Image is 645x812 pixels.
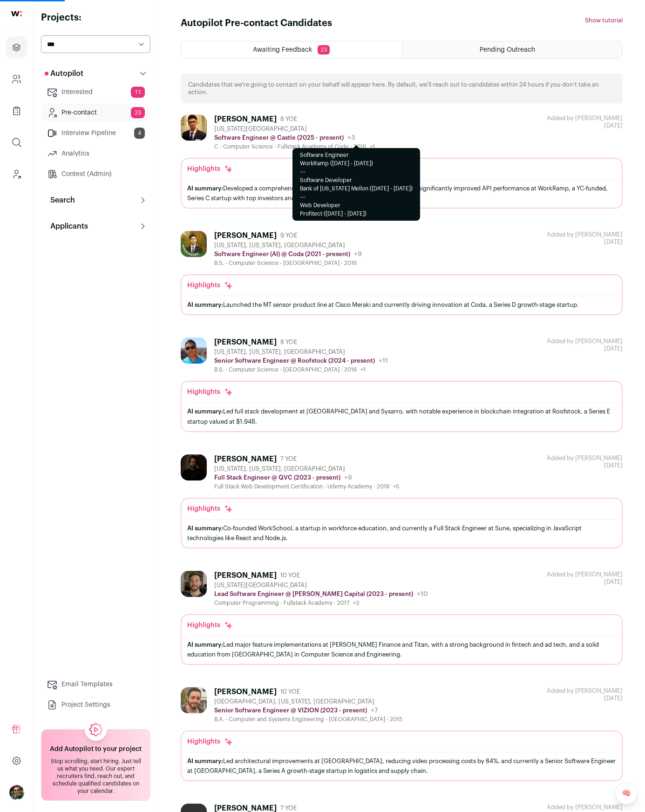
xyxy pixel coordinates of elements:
[131,87,145,98] span: 11
[41,124,150,142] a: Interview Pipeline4
[214,582,428,589] div: [US_STATE][GEOGRAPHIC_DATA]
[214,348,388,356] div: [US_STATE], [US_STATE], [GEOGRAPHIC_DATA]
[547,454,623,462] div: Added by [PERSON_NAME]
[187,756,616,776] div: Led architectural improvements at [GEOGRAPHIC_DATA], reducing video processing costs by 84%, and ...
[41,696,150,714] a: Project Settings
[41,675,150,694] a: Email Templates
[547,338,623,352] div: [DATE]
[41,217,150,236] button: Applicants
[214,465,399,473] div: [US_STATE], [US_STATE], [GEOGRAPHIC_DATA]
[547,571,623,578] div: Added by [PERSON_NAME]
[370,144,375,149] span: +1
[187,621,233,630] div: Highlights
[547,571,623,586] div: [DATE]
[547,231,623,246] div: [DATE]
[47,758,144,795] div: Stop scrolling, start hiring. Just tell us what you need. Our expert recruiters find, reach out, ...
[181,571,623,665] a: [PERSON_NAME] 10 YOE [US_STATE][GEOGRAPHIC_DATA] Lead Software Engineer @ [PERSON_NAME] Capital (...
[187,281,233,290] div: Highlights
[280,115,297,123] span: 8 YOE
[354,251,362,257] span: +9
[402,41,623,58] a: Pending Outreach
[214,134,344,142] p: Software Engineer @ Castle (2025 - present)
[547,687,623,695] div: Added by [PERSON_NAME]
[187,183,616,203] div: Developed a comprehensive React/TypeScript component library and significantly improved API perfo...
[181,231,207,257] img: b75138b79e7c6eddea8d410700ad99febd2b62b2a069686dcb6c7f068c0988fe
[41,165,150,183] a: Context (Admin)
[347,135,355,141] span: +3
[41,191,150,210] button: Search
[9,785,24,800] button: Open dropdown
[187,504,233,514] div: Highlights
[480,47,535,53] span: Pending Outreach
[45,195,75,206] p: Search
[45,221,88,232] p: Applicants
[344,474,352,481] span: +8
[187,185,223,191] span: AI summary:
[280,232,297,239] span: 9 YOE
[41,103,150,122] a: Pre-contact23
[181,231,623,315] a: [PERSON_NAME] 9 YOE [US_STATE], [US_STATE], [GEOGRAPHIC_DATA] Software Engineer (AI) @ Coda (2021...
[585,17,623,24] button: Show tutorial
[547,687,623,702] div: [DATE]
[214,357,375,365] p: Senior Software Engineer @ Roofstock (2024 - present)
[181,571,207,597] img: 556a671d66e4d32d78d389679a51b152797171d67a9feed5fc5657cf9e6f7e21
[547,115,623,129] div: [DATE]
[181,115,207,141] img: 1a2e5a7ca5b49bda631110ecbc6e9c5a336d235351e2addbca41765e46b0008e
[360,367,366,372] span: +1
[547,454,623,469] div: [DATE]
[187,737,233,746] div: Highlights
[214,599,428,607] div: Computer Programming - Fullstack Academy - 2017
[214,716,402,723] div: B.A. - Computer and Systems Engineering - [GEOGRAPHIC_DATA] - 2015
[214,115,277,124] div: [PERSON_NAME]
[214,125,375,133] div: [US_STATE][GEOGRAPHIC_DATA]
[181,454,207,480] img: ad97cf02626b8f0406bbeb444a01a9dfe12db113f35e20e8f105d713ed5cd697.jpg
[181,338,207,364] img: 5463d3a35d058885eff174486d84bdb8cd134e6fb1bbf8a8cbee246f911ba0d7.jpg
[214,590,413,598] p: Lead Software Engineer @ [PERSON_NAME] Capital (2023 - present)
[214,231,277,240] div: [PERSON_NAME]
[547,338,623,345] div: Added by [PERSON_NAME]
[181,74,623,103] div: Candidates that we're going to contact on your behalf will appear here. By default, we'll reach o...
[11,11,22,16] img: wellfound-shorthand-0d5821cbd27db2630d0214b213865d53afaa358527fdda9d0ea32b1df1b89c2c.svg
[181,338,623,432] a: [PERSON_NAME] 8 YOE [US_STATE], [US_STATE], [GEOGRAPHIC_DATA] Senior Software Engineer @ Roofstoc...
[131,107,145,118] span: 23
[280,572,300,579] span: 10 YOE
[547,115,623,122] div: Added by [PERSON_NAME]
[300,151,413,218] p: Software Engineer WorkRamp ([DATE] - [DATE]) --- Software Developer Bank of [US_STATE] Mellon ([D...
[214,454,277,464] div: [PERSON_NAME]
[547,804,623,811] div: Added by [PERSON_NAME]
[45,68,83,79] p: Autopilot
[280,805,297,812] span: 7 YOE
[547,231,623,238] div: Added by [PERSON_NAME]
[214,143,375,150] div: C - Computer Science - Fullstack Academy of Code - 2016
[187,642,223,648] span: AI summary:
[181,17,332,30] h1: Autopilot Pre-contact Candidates
[6,68,27,90] a: Company and ATS Settings
[134,128,145,139] span: 4
[214,687,277,697] div: [PERSON_NAME]
[181,454,623,548] a: [PERSON_NAME] 7 YOE [US_STATE], [US_STATE], [GEOGRAPHIC_DATA] Full Stack Engineer @ QVC (2023 - p...
[214,483,399,490] div: Full Stack Web Development Certification - Udemy Academy - 2018
[41,64,150,83] button: Autopilot
[41,144,150,163] a: Analytics
[181,687,623,781] a: [PERSON_NAME] 10 YOE [GEOGRAPHIC_DATA], [US_STATE], [GEOGRAPHIC_DATA] Senior Software Engineer @ ...
[615,782,638,805] a: 🧠
[187,758,223,764] span: AI summary:
[214,571,277,580] div: [PERSON_NAME]
[41,83,150,101] a: Interested11
[214,259,362,267] div: B.S. - Computer Science - [GEOGRAPHIC_DATA] - 2016
[187,523,616,543] div: Co-founded WorkSchool, a startup in workforce education, and currently a Full Stack Engineer at S...
[187,302,223,308] span: AI summary:
[417,591,428,597] span: +10
[41,11,150,24] h2: Projects:
[318,45,330,54] span: 23
[187,300,616,310] div: Launched the MT sensor product line at Cisco Meraki and currently driving innovation at Coda, a S...
[214,250,350,258] p: Software Engineer (AI) @ Coda (2021 - present)
[253,47,312,53] span: Awaiting Feedback
[187,164,233,174] div: Highlights
[214,707,367,714] p: Senior Software Engineer @ VIZION (2023 - present)
[187,525,223,531] span: AI summary:
[280,688,300,696] span: 10 YOE
[214,698,402,705] div: [GEOGRAPHIC_DATA], [US_STATE], [GEOGRAPHIC_DATA]
[214,474,340,481] p: Full Stack Engineer @ QVC (2023 - present)
[181,687,207,713] img: 8f426b0a589b16a266fd0682fd4b717b1f684c0fe3662d7b4b998b5f99711242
